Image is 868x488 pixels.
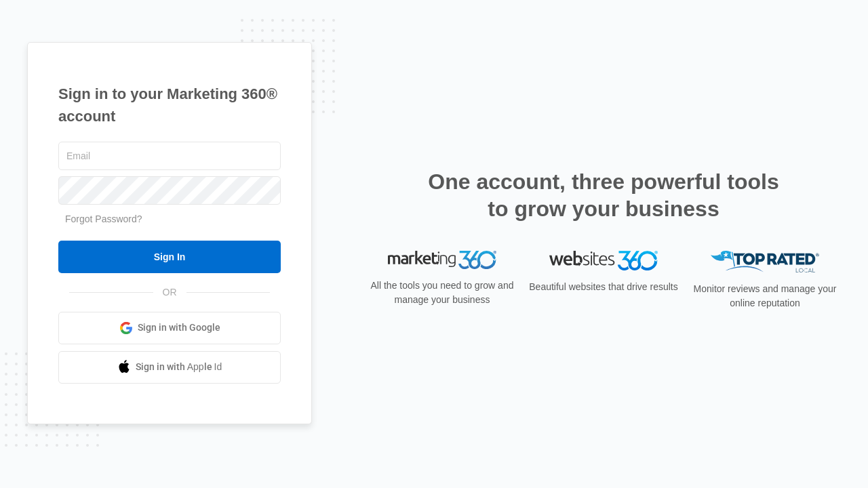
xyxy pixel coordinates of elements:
[549,251,658,270] img: Websites 360
[58,351,281,384] a: Sign in with Apple Id
[366,279,518,307] p: All the tools you need to grow and manage your business
[388,251,496,270] img: Marketing 360
[528,280,679,294] p: Beautiful websites that drive results
[424,168,783,222] h2: One account, three powerful tools to grow your business
[153,285,186,300] span: OR
[58,312,281,344] a: Sign in with Google
[58,142,281,170] input: Email
[136,360,222,374] span: Sign in with Apple Id
[689,282,841,310] p: Monitor reviews and manage your online reputation
[65,213,142,224] a: Forgot Password?
[58,83,281,127] h1: Sign in to your Marketing 360® account
[58,241,281,273] input: Sign In
[711,251,819,273] img: Top Rated Local
[138,321,220,335] span: Sign in with Google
